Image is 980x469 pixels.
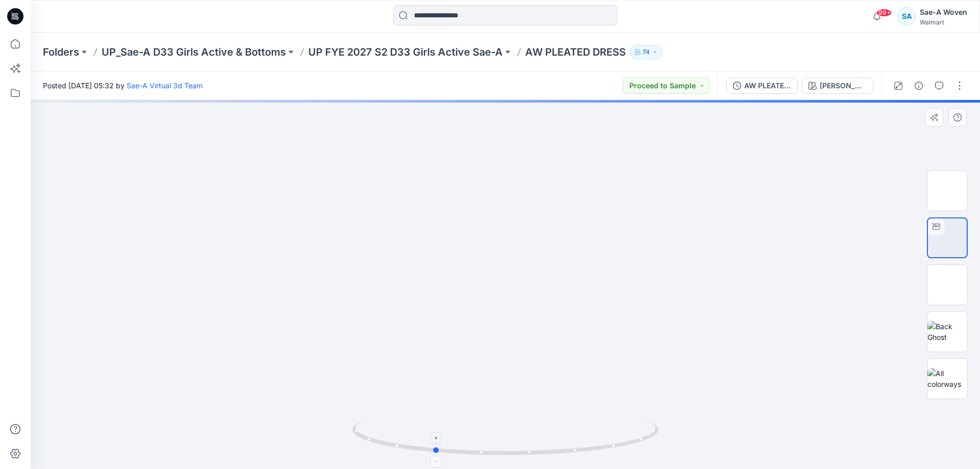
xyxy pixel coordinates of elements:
a: UP_Sae-A D33 Girls Active & Bottoms [102,45,286,59]
button: 74 [630,45,663,59]
button: AW PLEATED DRESS_REV_FULL COLORWAYS [726,78,798,94]
img: Back Ghost [927,321,967,342]
a: UP FYE 2027 S2 D33 Girls Active Sae-A [308,45,503,59]
div: Walmart [920,18,967,26]
a: Folders [43,45,79,59]
div: AW PLEATED DRESS_REV_FULL COLORWAYS [744,80,791,91]
img: All colorways [927,368,967,389]
div: SA [897,7,916,26]
button: Details [911,78,927,94]
p: 74 [643,46,650,58]
div: [PERSON_NAME] [820,80,867,91]
div: Sae-A Woven [920,6,967,18]
span: 99+ [876,9,892,17]
span: Posted [DATE] 05:32 by [43,80,203,91]
p: AW PLEATED DRESS [525,45,626,59]
a: Sae-A Virtual 3d Team [127,81,203,90]
button: [PERSON_NAME] [802,78,873,94]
